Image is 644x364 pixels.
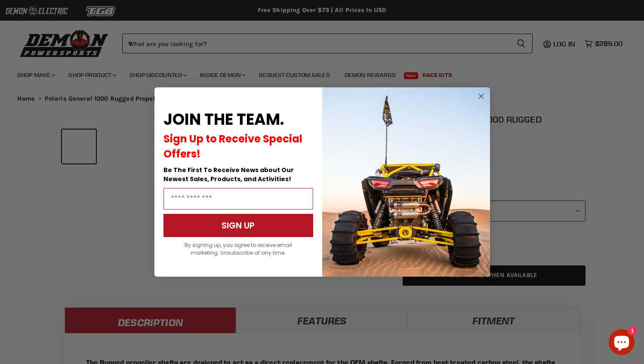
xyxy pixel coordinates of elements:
span: Sign Up to Receive Special Offers! [163,132,302,161]
input: Email Address [163,188,313,210]
span: Be The First To Receive News about Our Newest Sales, Products, and Activities! [163,166,294,183]
span: By signing up, you agree to receive email marketing. Unsubscribe at any time. [185,241,292,256]
inbox-online-store-chat: Shopify online store chat [606,329,637,357]
button: SIGN UP [163,214,313,237]
span: JOIN THE TEAM. [163,108,284,130]
img: a9095488-b6e7-41ba-879d-588abfab540b.jpeg [322,87,490,277]
button: Close dialog [476,91,487,102]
